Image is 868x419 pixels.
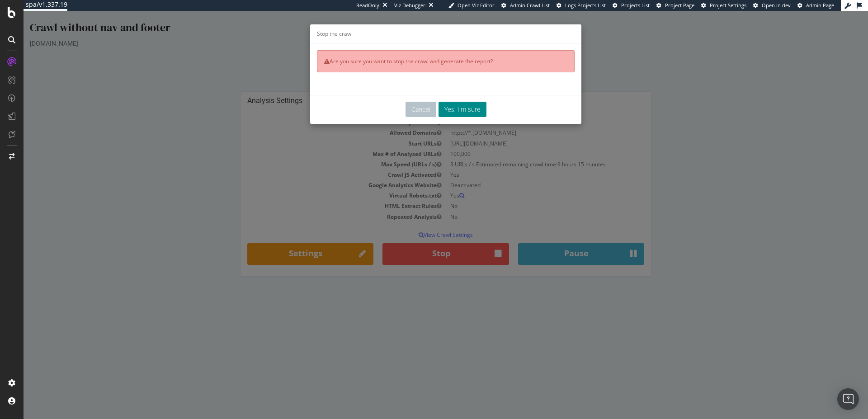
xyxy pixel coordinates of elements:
[448,2,495,9] a: Open Viz Editor
[613,2,650,9] a: Projects List
[710,2,746,9] span: Project Settings
[701,2,746,9] a: Project Settings
[501,2,550,9] a: Admin Crawl List
[382,91,413,106] button: Cancel
[665,2,694,9] span: Project Page
[415,91,463,106] button: Yes, I'm sure
[621,2,650,9] span: Projects List
[753,2,791,9] a: Open in dev
[565,2,606,9] span: Logs Projects List
[24,11,868,419] iframe: To enrich screen reader interactions, please activate Accessibility in Grammarly extension settings
[510,2,550,9] span: Admin Crawl List
[837,388,859,410] div: Open Intercom Messenger
[458,2,495,9] span: Open Viz Editor
[557,2,606,9] a: Logs Projects List
[356,2,381,9] div: ReadOnly:
[293,39,551,61] div: Are you sure you want to stop the crawl and generate the report?
[797,2,834,9] a: Admin Page
[287,14,558,33] div: Stop the crawl
[656,2,694,9] a: Project Page
[762,2,791,9] span: Open in dev
[806,2,834,9] span: Admin Page
[394,2,427,9] div: Viz Debugger:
